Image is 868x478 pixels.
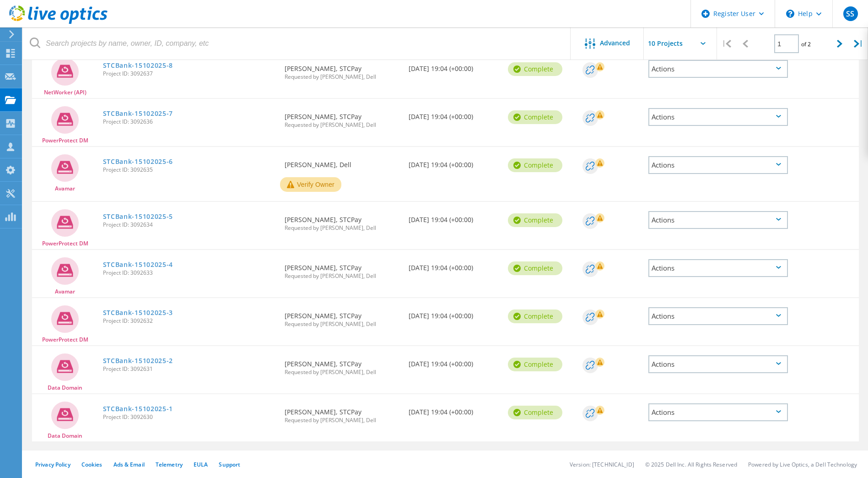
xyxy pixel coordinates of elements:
[404,250,503,280] div: [DATE] 19:04 (+00:00)
[648,211,788,229] div: Actions
[508,261,562,275] div: Complete
[42,337,88,342] span: PowerProtect DM
[285,369,399,375] span: Requested by [PERSON_NAME], Dell
[280,147,404,177] div: [PERSON_NAME], Dell
[508,358,562,371] div: Complete
[600,40,630,46] span: Advanced
[103,222,276,228] span: Project ID: 3092634
[113,461,145,468] a: Ads & Email
[280,99,404,137] div: [PERSON_NAME], STCPay
[404,51,503,81] div: [DATE] 19:04 (+00:00)
[103,358,173,364] a: STCBank-15102025-2
[404,99,503,129] div: [DATE] 19:04 (+00:00)
[404,346,503,376] div: [DATE] 19:04 (+00:00)
[42,138,88,143] span: PowerProtect DM
[103,406,173,412] a: STCBank-15102025-1
[48,433,82,439] span: Data Domain
[404,394,503,424] div: [DATE] 19:04 (+00:00)
[280,394,404,432] div: [PERSON_NAME], STCPay
[508,110,562,124] div: Complete
[103,213,173,220] a: STCBank-15102025-5
[55,186,75,191] span: Avamar
[280,250,404,288] div: [PERSON_NAME], STCPay
[103,414,276,420] span: Project ID: 3092630
[570,461,634,468] li: Version: [TECHNICAL_ID]
[35,461,70,468] a: Privacy Policy
[846,10,854,17] span: SS
[285,225,399,231] span: Requested by [PERSON_NAME], Dell
[648,108,788,126] div: Actions
[103,71,276,76] span: Project ID: 3092637
[219,461,240,468] a: Support
[645,461,737,468] li: © 2025 Dell Inc. All Rights Reserved
[156,461,183,468] a: Telemetry
[280,51,404,89] div: [PERSON_NAME], STCPay
[103,62,173,69] a: STCBank-15102025-8
[285,321,399,327] span: Requested by [PERSON_NAME], Dell
[285,122,399,128] span: Requested by [PERSON_NAME], Dell
[103,261,173,268] a: STCBank-15102025-4
[103,318,276,324] span: Project ID: 3092632
[285,74,399,80] span: Requested by [PERSON_NAME], Dell
[648,156,788,174] div: Actions
[103,158,173,165] a: STCBank-15102025-6
[103,270,276,276] span: Project ID: 3092633
[9,19,108,26] a: Live Optics Dashboard
[81,461,102,468] a: Cookies
[648,355,788,373] div: Actions
[23,27,571,60] input: Search projects by name, owner, ID, company, etc
[103,310,173,316] a: STCBank-15102025-3
[404,298,503,328] div: [DATE] 19:04 (+00:00)
[508,158,562,172] div: Complete
[801,40,811,48] span: of 2
[508,62,562,76] div: Complete
[508,406,562,419] div: Complete
[404,147,503,177] div: [DATE] 19:04 (+00:00)
[42,241,88,246] span: PowerProtect DM
[786,10,794,18] svg: \n
[285,418,399,423] span: Requested by [PERSON_NAME], Dell
[44,90,86,95] span: NetWorker (API)
[280,202,404,240] div: [PERSON_NAME], STCPay
[194,461,208,468] a: EULA
[48,385,82,391] span: Data Domain
[508,213,562,227] div: Complete
[103,119,276,125] span: Project ID: 3092636
[508,310,562,323] div: Complete
[103,167,276,173] span: Project ID: 3092635
[280,346,404,384] div: [PERSON_NAME], STCPay
[849,27,868,60] div: |
[717,27,736,60] div: |
[103,366,276,372] span: Project ID: 3092631
[55,289,75,294] span: Avamar
[748,461,857,468] li: Powered by Live Optics, a Dell Technology
[280,177,341,192] button: Verify Owner
[103,110,173,117] a: STCBank-15102025-7
[285,273,399,279] span: Requested by [PERSON_NAME], Dell
[648,60,788,78] div: Actions
[648,307,788,325] div: Actions
[648,403,788,421] div: Actions
[404,202,503,232] div: [DATE] 19:04 (+00:00)
[648,259,788,277] div: Actions
[280,298,404,336] div: [PERSON_NAME], STCPay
